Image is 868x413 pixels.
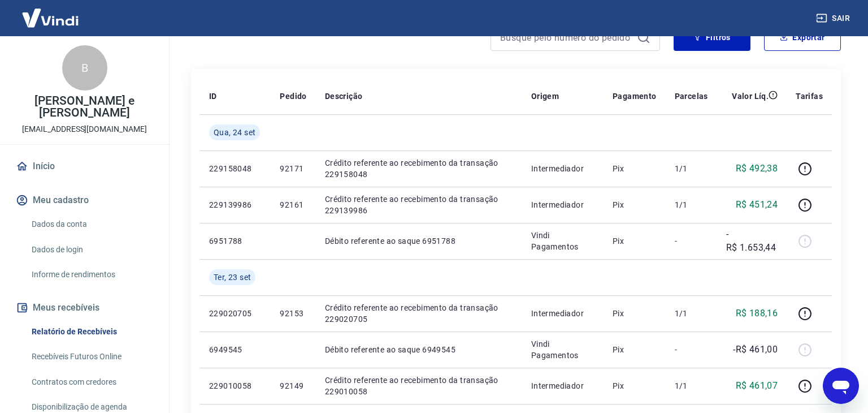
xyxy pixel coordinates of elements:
[613,308,657,319] p: Pix
[675,308,708,319] p: 1/1
[27,345,155,368] a: Recebíveis Futuros Online
[531,91,559,102] p: Origem
[675,199,708,210] p: 1/1
[613,91,657,102] p: Pagamento
[280,199,306,210] p: 92161
[325,91,363,102] p: Descrição
[209,380,262,392] p: 229010058
[823,368,859,404] iframe: Botão para abrir a janela de mensagens
[675,235,708,247] p: -
[280,308,306,319] p: 92153
[14,188,155,213] button: Meu cadastro
[325,157,513,180] p: Crédito referente ao recebimento da transação 229158048
[9,95,160,119] p: [PERSON_NAME] e [PERSON_NAME]
[209,235,262,247] p: 6951788
[675,380,708,392] p: 1/1
[209,163,262,174] p: 229158048
[27,320,155,343] a: Relatório de Recebíveis
[675,344,708,355] p: -
[733,343,778,356] p: -R$ 461,00
[613,199,657,210] p: Pix
[674,24,750,51] button: Filtros
[209,199,262,210] p: 229139986
[325,302,513,325] p: Crédito referente ao recebimento da transação 229020705
[736,198,778,212] p: R$ 451,24
[726,227,778,255] p: -R$ 1.653,44
[531,230,594,252] p: Vindi Pagamentos
[613,380,657,392] p: Pix
[14,295,155,320] button: Meus recebíveis
[531,199,594,210] p: Intermediador
[325,375,513,397] p: Crédito referente ao recebimento da transação 229010058
[796,91,823,102] p: Tarifas
[613,344,657,355] p: Pix
[280,163,306,174] p: 92171
[500,29,632,46] input: Busque pelo número do pedido
[613,235,657,247] p: Pix
[531,338,594,361] p: Vindi Pagamentos
[209,91,217,102] p: ID
[613,163,657,174] p: Pix
[209,308,262,319] p: 229020705
[209,344,262,355] p: 6949545
[675,91,708,102] p: Parcelas
[214,127,255,138] span: Qua, 24 set
[732,91,769,102] p: Valor Líq.
[27,371,155,394] a: Contratos com credores
[325,235,513,247] p: Débito referente ao saque 6951788
[531,163,594,174] p: Intermediador
[736,307,778,320] p: R$ 188,16
[675,163,708,174] p: 1/1
[736,379,778,393] p: R$ 461,07
[325,344,513,355] p: Débito referente ao saque 6949545
[531,380,594,392] p: Intermediador
[62,45,107,91] div: B
[325,193,513,216] p: Crédito referente ao recebimento da transação 229139986
[27,213,155,236] a: Dados da conta
[736,162,778,175] p: R$ 492,38
[280,91,306,102] p: Pedido
[14,154,155,179] a: Início
[22,123,147,135] p: [EMAIL_ADDRESS][DOMAIN_NAME]
[14,1,87,35] img: Vindi
[814,8,854,29] button: Sair
[214,272,251,283] span: Ter, 23 set
[280,380,306,392] p: 92149
[27,238,155,261] a: Dados de login
[27,263,155,286] a: Informe de rendimentos
[764,24,841,51] button: Exportar
[531,308,594,319] p: Intermediador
